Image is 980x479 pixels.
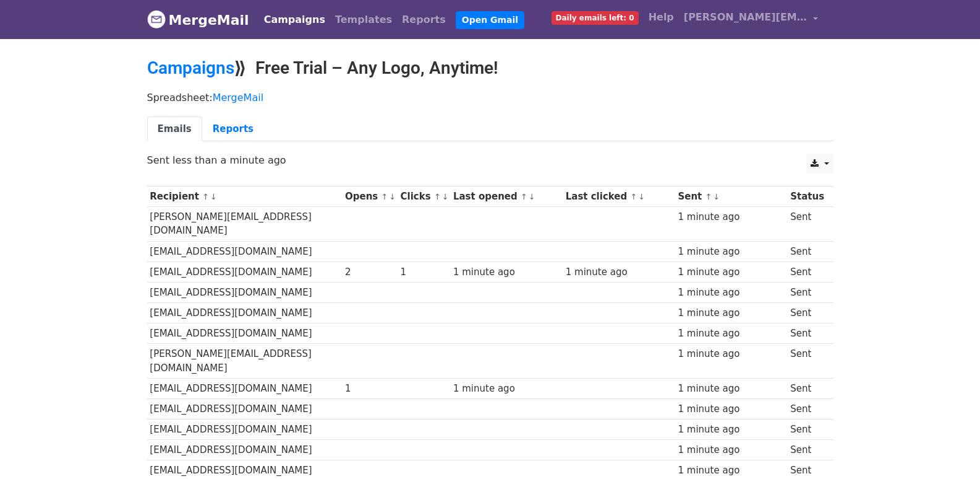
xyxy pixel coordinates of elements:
a: ↑ [381,192,388,201]
td: Sent [787,398,827,419]
td: [PERSON_NAME][EMAIL_ADDRESS][DOMAIN_NAME] [147,344,343,379]
td: Sent [787,261,827,282]
a: ↓ [210,192,217,201]
a: Daily emails left: 0 [547,5,644,30]
div: 1 minute ago [566,265,672,279]
a: Emails [147,116,202,142]
td: [PERSON_NAME][EMAIL_ADDRESS][DOMAIN_NAME] [147,207,343,242]
td: Sent [787,323,827,344]
td: [EMAIL_ADDRESS][DOMAIN_NAME] [147,440,343,460]
a: ↑ [521,192,527,201]
a: ↑ [202,192,209,201]
td: [EMAIL_ADDRESS][DOMAIN_NAME] [147,241,343,261]
div: 1 minute ago [678,423,784,437]
a: ↓ [442,192,449,201]
td: [EMAIL_ADDRESS][DOMAIN_NAME] [147,420,343,440]
td: Sent [787,440,827,460]
iframe: Chat Widget [918,420,980,479]
a: MergeMail [213,92,263,103]
a: Reports [202,116,264,142]
a: ↓ [713,192,720,201]
th: Recipient [147,187,343,207]
td: [EMAIL_ADDRESS][DOMAIN_NAME] [147,261,343,282]
td: [EMAIL_ADDRESS][DOMAIN_NAME] [147,323,343,344]
span: [PERSON_NAME][EMAIL_ADDRESS][DOMAIN_NAME] [684,10,807,25]
div: 2 [345,265,394,279]
div: 1 minute ago [678,245,784,259]
a: Campaigns [259,7,330,32]
div: 1 minute ago [678,402,784,416]
p: Sent less than a minute ago [147,154,833,167]
td: [EMAIL_ADDRESS][DOMAIN_NAME] [147,282,343,302]
span: Daily emails left: 0 [552,11,639,25]
a: Help [644,5,679,30]
td: Sent [787,282,827,302]
div: 1 [401,265,448,279]
td: Sent [787,241,827,261]
a: Campaigns [147,58,234,78]
td: [EMAIL_ADDRESS][DOMAIN_NAME] [147,398,343,419]
div: 1 minute ago [453,265,560,279]
th: Last opened [450,187,563,207]
div: 1 minute ago [678,210,784,224]
div: 1 minute ago [678,286,784,300]
div: 1 minute ago [453,382,560,396]
td: Sent [787,344,827,379]
th: Opens [342,187,398,207]
td: Sent [787,420,827,440]
td: [EMAIL_ADDRESS][DOMAIN_NAME] [147,378,343,398]
a: ↑ [631,192,637,201]
td: Sent [787,303,827,323]
a: ↓ [529,192,535,201]
td: Sent [787,378,827,398]
div: 1 minute ago [678,464,784,478]
a: MergeMail [147,7,249,33]
h2: ⟫ Free Trial – Any Logo, Anytime! [147,58,833,79]
th: Sent [675,187,788,207]
p: Spreadsheet: [147,91,833,104]
th: Status [787,187,827,207]
a: ↑ [434,192,441,201]
td: Sent [787,207,827,242]
div: 1 minute ago [678,347,784,361]
th: Last clicked [563,187,675,207]
div: 1 minute ago [678,265,784,279]
a: ↓ [389,192,396,201]
a: ↓ [638,192,645,201]
a: [PERSON_NAME][EMAIL_ADDRESS][DOMAIN_NAME] [679,5,824,34]
th: Clicks [398,187,450,207]
img: MergeMail logo [147,10,166,29]
div: 1 minute ago [678,327,784,341]
td: [EMAIL_ADDRESS][DOMAIN_NAME] [147,303,343,323]
div: 1 [345,382,394,396]
a: Templates [330,7,397,32]
div: 1 minute ago [678,306,784,320]
a: ↑ [705,192,712,201]
a: Reports [397,7,451,32]
a: Open Gmail [456,11,524,29]
div: 1 minute ago [678,443,784,457]
div: 1 minute ago [678,382,784,396]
